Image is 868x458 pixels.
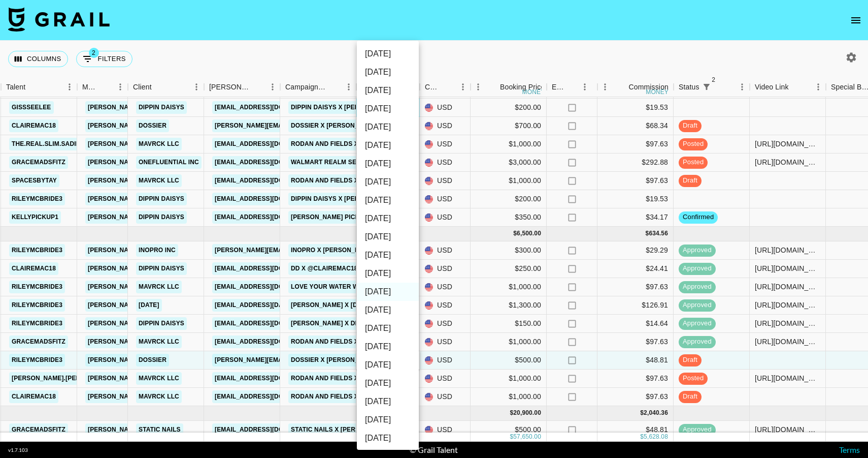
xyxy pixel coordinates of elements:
li: [DATE] [357,411,419,429]
li: [DATE] [357,356,419,374]
li: [DATE] [357,81,419,100]
li: [DATE] [357,301,419,319]
li: [DATE] [357,264,419,283]
li: [DATE] [357,246,419,264]
li: [DATE] [357,319,419,338]
li: [DATE] [357,283,419,301]
li: [DATE] [357,63,419,81]
li: [DATE] [357,338,419,356]
li: [DATE] [357,392,419,411]
li: [DATE] [357,228,419,246]
li: [DATE] [357,155,419,173]
li: [DATE] [357,191,419,209]
li: [DATE] [357,429,419,447]
li: [DATE] [357,100,419,118]
li: [DATE] [357,173,419,191]
li: [DATE] [357,45,419,63]
li: [DATE] [357,118,419,136]
li: [DATE] [357,136,419,155]
li: [DATE] [357,209,419,228]
li: [DATE] [357,374,419,392]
